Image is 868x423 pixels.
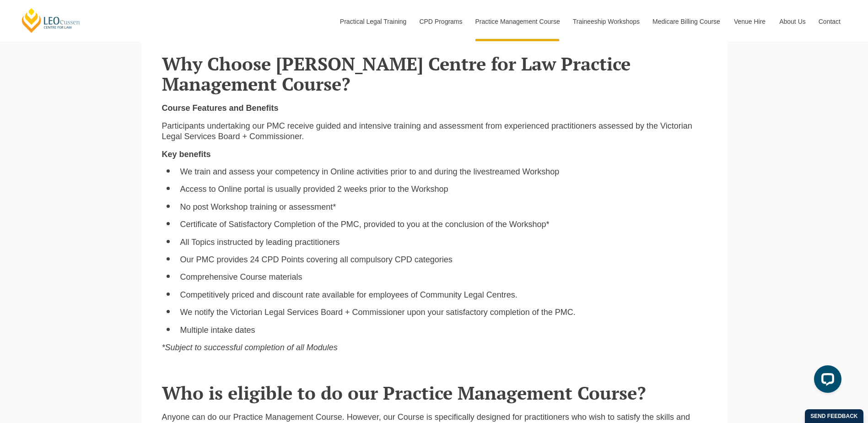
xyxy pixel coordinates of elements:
li: Multiple intake dates [180,325,706,336]
a: CPD Programs [412,2,468,41]
li: Comprehensive Course materials [180,272,706,282]
li: Access to Online portal is usually provided 2 weeks prior to the Workshop [180,184,706,195]
a: Practical Legal Training [333,2,413,41]
a: Contact [812,2,847,41]
li: We notify the Victorian Legal Services Board + Commissioner upon your satisfactory completion of ... [180,307,706,318]
a: About Us [772,2,812,41]
strong: Key benefits [162,150,211,159]
em: *Subject to successful completion of all Modules [162,343,338,352]
li: Certificate of Satisfactory Completion of the PMC, provided to you at the conclusion of the Works... [180,219,706,230]
iframe: LiveChat chat widget [807,362,845,400]
a: Medicare Billing Course [646,2,727,41]
strong: Course Features and Benefits [162,103,279,113]
a: Practice Management Course [469,2,566,41]
a: [PERSON_NAME] Centre for Law [21,7,81,33]
a: Venue Hire [727,2,772,41]
li: We train and assess your competency in Online activities prior to and during the livestreamed Wor... [180,167,706,177]
h2: Who is eligible to do our Practice Management Course? [162,383,706,403]
li: Our PMC provides 24 CPD Points covering all compulsory CPD categories [180,255,706,265]
li: All Topics instructed by leading practitioners [180,237,706,248]
h2: Why Choose [PERSON_NAME] Centre for Law Practice Management Course? [162,54,706,94]
p: Participants undertaking our PMC receive guided and intensive training and assessment from experi... [162,121,706,142]
li: Competitively priced and discount rate available for employees of Community Legal Centres. [180,290,706,300]
li: No post Workshop training or assessment* [180,202,706,212]
a: Traineeship Workshops [566,2,646,41]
